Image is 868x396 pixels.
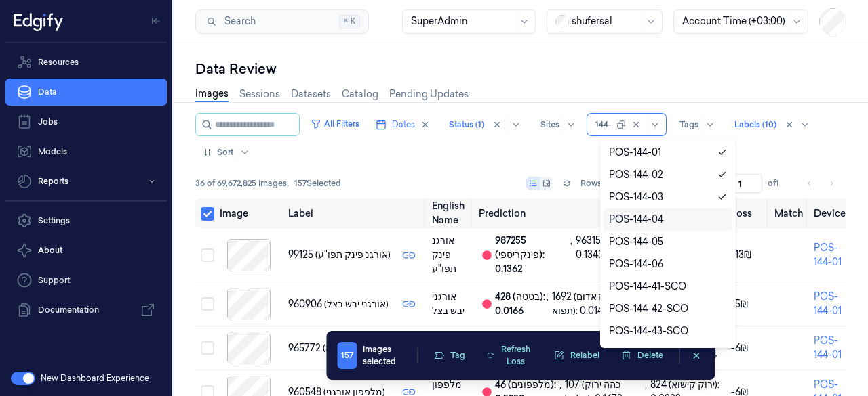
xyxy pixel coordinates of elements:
div: POS-144-05 [609,235,663,249]
div: POS-144-43-SCO [609,324,688,338]
button: Select row [201,248,214,262]
a: Sessions [239,87,280,102]
div: 428 (בטטה): 0.0166 [495,290,546,318]
span: 157 [338,342,357,369]
a: Datasets [291,87,331,102]
th: Loss [726,198,769,228]
div: POS-144-41-SCO [609,280,686,294]
span: 99125 (אורגנ פינק תפו"ע) [288,248,391,262]
div: -6₪ [731,341,764,355]
a: Data [5,79,167,106]
th: Prediction [473,198,726,228]
div: 987255 (פינקריספי): 0.1362 [495,234,570,276]
a: POS-144-01 [814,242,842,268]
div: POS-144-04 [609,213,663,227]
button: Reports [5,168,167,195]
div: Images selected [363,343,410,368]
button: Search⌘K [195,9,369,34]
div: POS-144-42-SCO [609,302,688,316]
span: אורגני יבש בצל [432,290,465,317]
div: POS-144-02 [609,168,663,182]
div: POS-144-01 [609,146,661,160]
div: , [570,234,576,276]
a: Catalog [342,87,378,102]
button: Select row [201,297,214,311]
span: Search [219,14,256,28]
button: clearSelection [688,345,705,366]
th: Image [214,198,283,228]
button: Tag [426,345,473,366]
div: 963150: 0.1343 [576,234,618,276]
div: , [546,290,552,318]
a: Support [5,267,167,294]
a: Jobs [5,108,167,135]
button: Select row [201,341,214,355]
th: English Name [427,198,473,228]
button: Relabel [546,345,608,366]
p: Rows per page [580,177,639,190]
th: Device [808,198,851,228]
th: Match [769,198,808,228]
div: 1692 (ארוז אדום תפוא): 0.0146 [552,290,629,318]
a: Images [195,87,229,102]
div: POS-144-06 [609,257,663,271]
a: Models [5,138,167,165]
span: of 1 [768,177,789,190]
span: 157 Selected [294,177,341,190]
a: Settings [5,207,167,234]
button: About [5,237,167,264]
button: Delete [613,345,671,366]
a: POS-144-01 [814,334,842,361]
button: All Filters [305,113,365,135]
button: Dates [370,114,435,135]
a: Pending Updates [389,87,469,102]
a: POS-144-01 [814,290,842,317]
span: Dates [392,118,415,131]
span: 960906 (אורגני יבש בצל) [288,297,389,311]
a: Documentation [5,296,167,324]
button: Refresh Loss [479,339,540,372]
span: 965772 (אורגנית בננה) [288,341,380,355]
button: Toggle Navigation [145,10,167,32]
span: 36 of 69,672,825 Images , [195,177,289,190]
div: -13₪ [731,248,764,262]
nav: pagination [800,174,841,193]
div: POS-144-03 [609,190,663,204]
a: Resources [5,49,167,76]
div: -5₪ [731,297,764,311]
button: Select all [201,207,214,221]
div: Data Review [195,60,846,79]
th: Label [283,198,427,228]
span: אורגנ פינק תפו"ע [432,234,456,275]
